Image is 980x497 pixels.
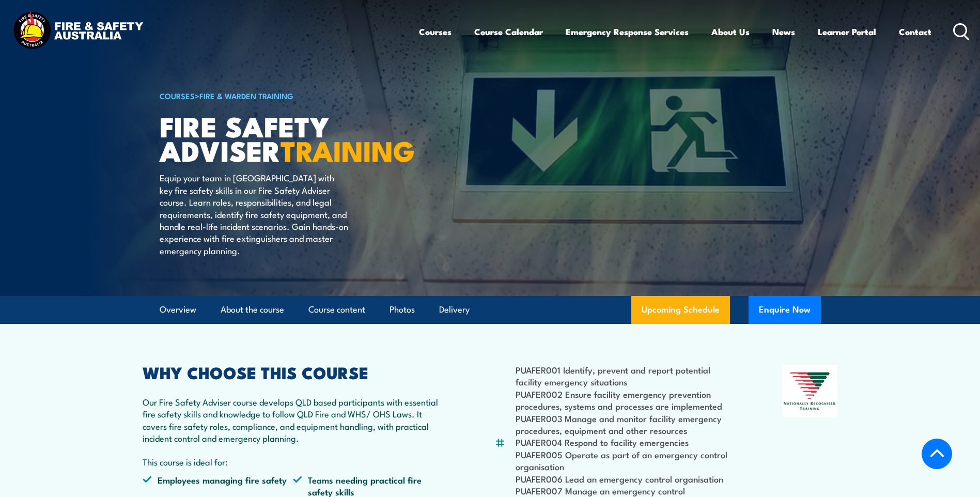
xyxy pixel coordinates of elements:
[749,296,821,324] button: Enquire Now
[439,296,470,323] a: Delivery
[419,18,452,45] a: Courses
[516,388,732,412] li: PUAFER002 Ensure facility emergency prevention procedures, systems and processes are implemented
[221,296,284,323] a: About the course
[160,90,195,101] a: COURSES
[631,296,730,324] a: Upcoming Schedule
[818,18,876,45] a: Learner Portal
[474,18,543,45] a: Course Calendar
[772,18,795,45] a: News
[199,90,293,101] a: Fire & Warden Training
[160,296,196,323] a: Overview
[160,172,348,256] p: Equip your team in [GEOGRAPHIC_DATA] with key fire safety skills in our Fire Safety Adviser cours...
[143,396,444,444] p: Our Fire Safety Adviser course develops QLD based participants with essential fire safety skills ...
[566,18,689,45] a: Emergency Response Services
[143,365,444,379] h2: WHY CHOOSE THIS COURSE
[516,364,732,388] li: PUAFER001 Identify, prevent and report potential facility emergency situations
[711,18,750,45] a: About Us
[308,296,365,323] a: Course content
[516,448,732,473] li: PUAFER005 Operate as part of an emergency control organisation
[516,412,732,437] li: PUAFER003 Manage and monitor facility emergency procedures, equipment and other resources
[516,436,732,448] li: PUAFER004 Respond to facility emergencies
[281,128,415,171] strong: TRAINING
[390,296,415,323] a: Photos
[160,89,415,102] h6: >
[160,114,415,162] h1: FIRE SAFETY ADVISER
[516,473,732,485] li: PUAFER006 Lead an emergency control organisation
[143,456,444,468] p: This course is ideal for:
[899,18,931,45] a: Contact
[782,365,838,417] img: Nationally Recognised Training logo.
